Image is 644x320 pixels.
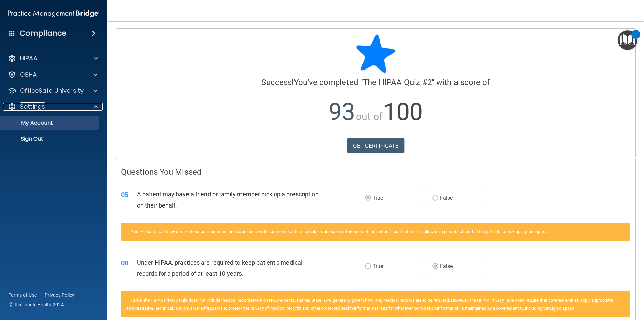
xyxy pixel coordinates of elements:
[9,292,37,299] a: Terms of Use
[432,196,438,201] input: False
[356,110,382,122] span: out of
[20,87,84,95] p: OfficeSafe University
[20,103,45,111] p: Settings
[121,259,128,267] span: 08
[8,54,98,62] a: HIPAA
[373,263,383,269] span: True
[329,98,355,126] span: 93
[8,87,98,95] a: OfficeSafe University
[610,274,636,299] iframe: Drift Widget Chat Controller
[365,264,371,269] input: True
[9,301,64,308] span: Ⓒ Rectangle Health 2024
[45,292,75,299] a: Privacy Policy
[8,103,98,111] a: Settings
[121,191,128,199] span: 05
[20,71,37,79] p: OSHA
[20,54,37,62] p: HIPAA
[373,195,383,201] span: True
[432,264,438,269] input: False
[618,30,637,50] button: Open Resource Center, 1 new notification
[261,78,294,87] span: Success!
[131,229,549,234] span: Yes. A pharmacist may use professional judgment and experience with common practice to make reaso...
[365,196,371,201] input: True
[121,78,630,87] h4: You've completed " " with a score of
[8,71,98,79] a: OSHA
[121,168,630,176] h4: Questions You Missed
[383,98,423,126] span: 100
[440,263,453,269] span: False
[20,29,66,38] h4: Compliance
[4,136,96,142] p: Sign Out
[8,7,99,20] img: PMB logo
[440,195,453,201] span: False
[137,191,319,209] span: A patient may have a friend or family member pick up a prescription on their behalf.
[126,298,613,311] span: False. the HIPAA Privacy Rule does not include medical record retention requirements. Rather, Sta...
[356,34,396,74] img: blue-star-rounded.9d042014.png
[137,259,302,277] span: Under HIPAA, practices are required to keep patient’s medical records for a period of at least 10...
[635,34,637,43] div: 1
[4,120,96,126] p: My Account
[347,138,405,153] a: GET CERTIFICATE
[363,78,432,87] span: The HIPAA Quiz #2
